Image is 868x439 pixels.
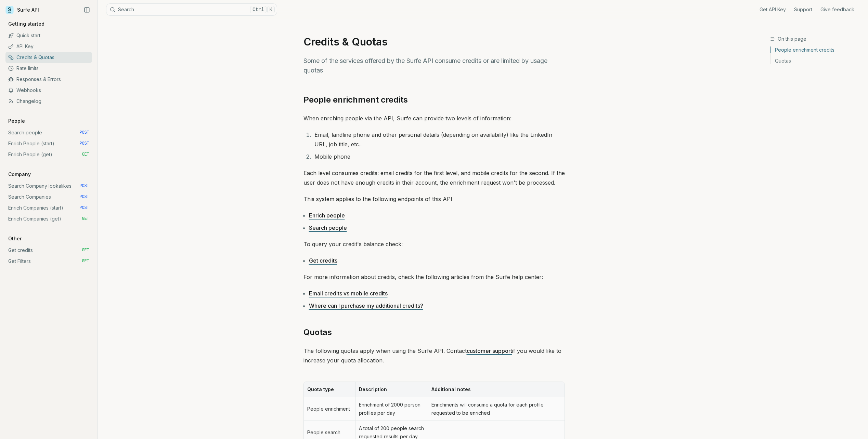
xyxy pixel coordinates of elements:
[5,96,92,107] a: Changelog
[5,30,92,41] a: Quick start
[5,21,47,27] p: Getting started
[771,55,863,64] a: Quotas
[309,212,345,219] a: Enrich people
[303,36,565,48] h1: Credits & Quotas
[5,5,39,15] a: Surfe API
[5,63,92,74] a: Rate limits
[82,152,89,157] span: GET
[303,239,565,249] p: To query your credit's balance check:
[5,191,92,202] a: Search Companies POST
[5,171,34,178] p: Company
[303,56,565,75] p: Some of the services offered by the Surfe API consume credits or are limited by usage quotas
[304,382,355,397] th: Quota type
[309,302,423,309] a: Where can I purchase my additional credits?
[312,130,565,149] li: Email, landline phone and other personal details (depending on availability) like the LinkedIn UR...
[303,168,565,187] p: Each level consumes credits: email credits for the first level, and mobile credits for the second...
[303,194,565,204] p: This system applies to the following endpoints of this API
[106,3,277,16] button: SearchCtrlK
[770,36,863,42] h3: On this page
[771,46,863,55] a: People enrichment credits
[309,257,337,264] a: Get credits
[428,397,564,421] td: Enrichments will consume a quota for each profile requested to be enriched
[794,6,812,13] a: Support
[82,248,89,253] span: GET
[303,346,565,365] p: The following quotas apply when using the Surfe API. Contact if you would like to increase your q...
[5,181,92,191] a: Search Company lookalikes POST
[82,216,89,222] span: GET
[5,52,92,63] a: Credits & Quotas
[5,85,92,96] a: Webhooks
[5,245,92,256] a: Get credits GET
[5,256,92,267] a: Get Filters GET
[5,235,24,242] p: Other
[303,327,332,338] a: Quotas
[303,272,565,282] p: For more information about credits, check the following articles from the Surfe help center:
[5,149,92,160] a: Enrich People (get) GET
[309,224,347,231] a: Search people
[5,118,28,124] p: People
[79,205,89,211] span: POST
[5,41,92,52] a: API Key
[5,138,92,149] a: Enrich People (start) POST
[5,127,92,138] a: Search people POST
[355,382,428,397] th: Description
[820,6,854,13] a: Give feedback
[267,6,275,13] kbd: K
[5,74,92,85] a: Responses & Errors
[82,258,89,264] span: GET
[79,183,89,189] span: POST
[250,6,267,13] kbd: Ctrl
[309,290,388,297] a: Email credits vs mobile credits
[304,397,355,421] td: People enrichment
[355,397,428,421] td: Enrichment of 2000 person profiles per day
[303,114,565,123] p: When enrching people via the API, Surfe can provide two levels of information:
[312,152,565,161] li: Mobile phone
[467,347,512,354] a: customer support
[79,130,89,135] span: POST
[428,382,564,397] th: Additional notes
[760,6,786,13] a: Get API Key
[303,94,408,105] a: People enrichment credits
[79,194,89,200] span: POST
[79,141,89,146] span: POST
[82,5,92,15] button: Collapse Sidebar
[5,213,92,224] a: Enrich Companies (get) GET
[5,202,92,213] a: Enrich Companies (start) POST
